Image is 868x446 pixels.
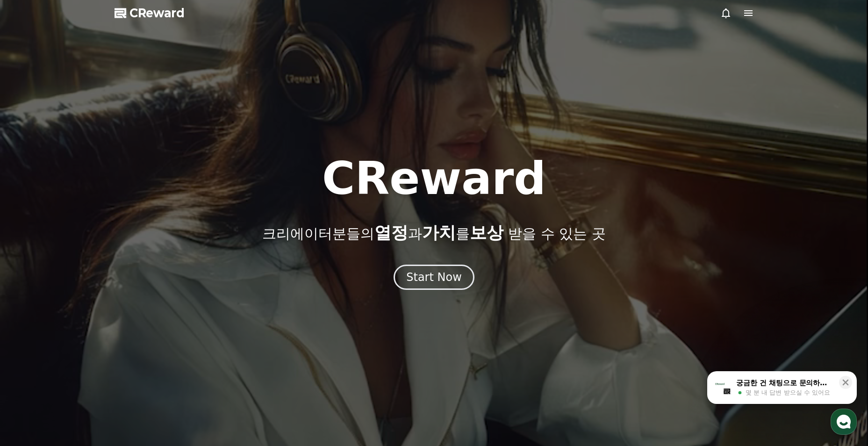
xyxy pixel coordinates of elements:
div: Start Now [406,270,462,285]
button: Start Now [394,265,474,290]
h1: CReward [322,156,546,201]
span: 열정 [374,223,408,242]
span: 보상 [470,223,503,242]
span: CReward [129,6,185,21]
p: 크리에이터분들의 과 를 받을 수 있는 곳 [262,223,605,242]
a: Start Now [394,274,474,283]
a: CReward [115,6,185,21]
span: 가치 [422,223,456,242]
